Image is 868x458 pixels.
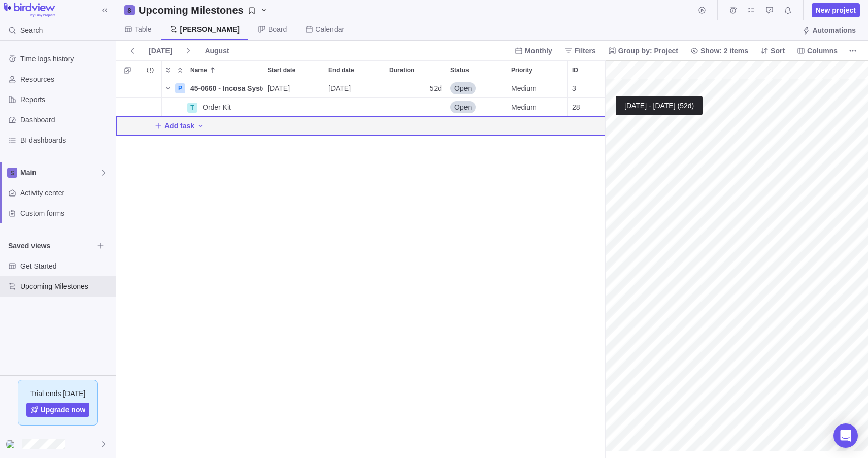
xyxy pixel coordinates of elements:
div: 3 [568,79,628,97]
div: T [187,103,197,113]
span: Main [20,168,99,178]
img: Show [6,440,18,448]
span: ID [572,65,578,75]
span: Medium [511,83,537,93]
span: Get Started [20,261,112,271]
div: Open [446,79,507,97]
span: Filters [575,46,596,56]
div: Medium [507,98,567,116]
div: Start date [263,61,324,79]
span: Selection mode [120,63,135,77]
div: Order Kit [198,98,263,116]
span: Time logs [726,3,740,17]
span: Table [135,24,151,35]
span: Columns [793,44,842,58]
span: Sort [756,44,789,58]
div: 45-0660 - Incosa System [186,79,263,97]
span: Show: 2 items [700,46,748,56]
div: Duration [385,98,446,117]
div: Priority [507,79,568,98]
span: Upgrade now [41,405,86,415]
span: Resources [20,74,112,84]
span: Add task [154,119,194,133]
span: Notifications [781,3,795,17]
div: grid [116,79,605,458]
div: ID [568,98,629,117]
span: Browse views [93,239,108,253]
span: Upcoming Milestones [135,3,272,17]
div: Priority [507,61,567,79]
div: Duration [385,61,446,79]
span: Time logs history [20,54,112,64]
div: Name [186,61,263,79]
span: Add task [164,121,194,131]
div: End date [324,98,385,117]
div: End date [324,61,385,79]
span: Priority [511,65,532,75]
span: Search [20,25,43,36]
span: New project [812,3,860,17]
a: Upgrade now [26,403,90,417]
span: Automations [812,25,856,36]
span: Activity center [20,188,112,198]
span: Calendar [315,24,344,35]
div: Status [446,98,507,117]
div: Name [162,79,263,98]
div: ID [568,79,629,98]
span: Add activity [196,119,205,133]
span: Monthly [511,44,556,58]
img: logo [4,3,55,17]
span: [DATE] [268,83,290,93]
span: Board [268,24,287,35]
div: 28 [568,98,628,116]
span: Status [450,65,469,75]
span: 52d [430,83,442,93]
span: [DATE] [149,46,172,56]
span: Custom forms [20,208,112,218]
span: Reports [20,94,112,105]
div: Trouble indication [139,98,162,117]
div: P [175,83,185,93]
span: Sort [771,46,785,56]
span: Expand [162,63,174,77]
a: Notifications [781,8,795,16]
span: Dashboard [20,115,112,125]
span: 28 [572,102,580,112]
span: Automations [798,23,860,38]
span: Collapse [174,63,186,77]
div: Trouble indication [139,79,162,98]
span: Upcoming Milestones [20,281,112,291]
div: Name [162,98,263,117]
span: Open [454,83,472,93]
span: Name [190,65,207,75]
span: 45-0660 - Incosa System [190,83,263,93]
span: Start timer [695,3,709,17]
span: More actions [846,44,860,58]
div: End date [324,79,385,98]
span: Approval requests [762,3,777,17]
span: BI dashboards [20,135,112,145]
div: Open [446,98,507,116]
span: [DATE] [328,83,351,93]
div: Add New [116,117,690,136]
span: Saved views [8,241,93,251]
span: Group by: Project [618,46,678,56]
div: Start date [263,79,324,98]
div: [DATE] - [DATE] (52d) [623,101,695,111]
span: [DATE] [145,44,176,58]
span: New project [816,5,856,15]
h2: Upcoming Milestones [139,3,244,17]
span: Trial ends [DATE] [30,388,86,399]
a: Time logs [726,8,740,16]
span: Medium [511,102,537,112]
div: ID [568,61,628,79]
div: Open Intercom Messenger [833,423,858,448]
div: Medium [507,79,567,97]
span: My assignments [744,3,758,17]
span: Group by: Project [604,44,682,58]
div: Status [446,61,507,79]
a: Approval requests [762,8,777,16]
div: Status [446,79,507,98]
a: My assignments [744,8,758,16]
